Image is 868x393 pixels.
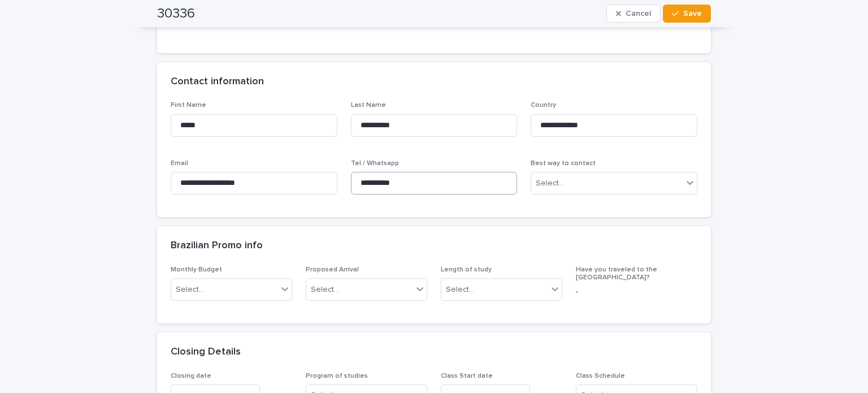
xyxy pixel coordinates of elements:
div: Select... [311,284,339,296]
span: Have you traveled to the [GEOGRAPHIC_DATA]? [576,266,657,281]
h2: Brazilian Promo info [171,240,263,252]
span: Best way to contact [531,160,596,167]
span: Last Name [351,102,386,109]
span: Email [171,160,188,167]
div: Select... [536,178,564,189]
span: Program of studies [306,373,368,379]
span: Proposed Arrival [306,266,359,273]
div: Select... [446,284,474,296]
button: Save [663,5,711,23]
h2: Closing Details [171,346,241,359]
span: Country [531,102,556,109]
div: Select... [176,284,204,296]
span: First Name [171,102,206,109]
span: Save [683,10,702,18]
span: Cancel [626,10,651,18]
p: - [576,286,697,298]
span: Class Start date [441,373,493,379]
span: Class Schedule [576,373,625,379]
h2: Contact information [171,76,264,88]
span: Tel / Whatsapp [351,160,399,167]
button: Cancel [606,5,661,23]
span: Monthly Budget [171,266,222,273]
span: Closing date [171,373,211,379]
h2: 30336 [157,6,195,22]
span: Length of study [441,266,492,273]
